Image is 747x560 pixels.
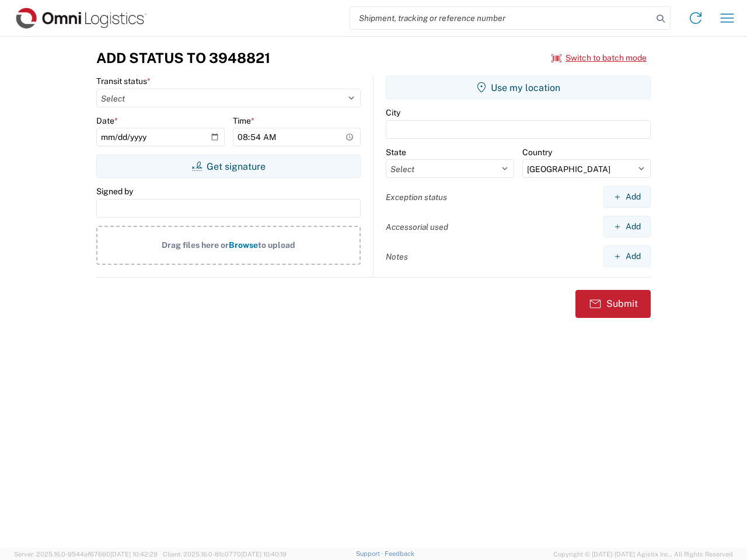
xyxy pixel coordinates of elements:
span: Server: 2025.16.0-9544af67660 [14,551,158,558]
label: State [386,147,406,157]
label: Time [233,116,254,126]
span: [DATE] 10:42:29 [110,551,158,558]
button: Submit [575,290,651,318]
label: City [386,107,400,118]
button: Get signature [96,155,361,178]
h3: Add Status to 3948821 [96,50,270,66]
label: Transit status [96,76,151,86]
span: Client: 2025.16.0-8fc0770 [163,551,287,558]
input: Shipment, tracking or reference number [350,7,652,29]
span: to upload [258,240,295,250]
a: Support [356,550,385,557]
span: Drag files here or [162,240,229,250]
label: Exception status [386,192,447,202]
label: Date [96,116,118,126]
span: Browse [229,240,258,250]
label: Country [522,147,552,157]
label: Notes [386,251,408,262]
button: Add [603,246,651,267]
button: Use my location [386,76,651,99]
button: Switch to batch mode [551,48,647,68]
label: Signed by [96,186,133,197]
a: Feedback [385,550,414,557]
span: [DATE] 10:40:19 [241,551,287,558]
label: Accessorial used [386,222,448,232]
button: Add [603,216,651,237]
span: Copyright © [DATE]-[DATE] Agistix Inc., All Rights Reserved [553,549,733,559]
button: Add [603,186,651,208]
